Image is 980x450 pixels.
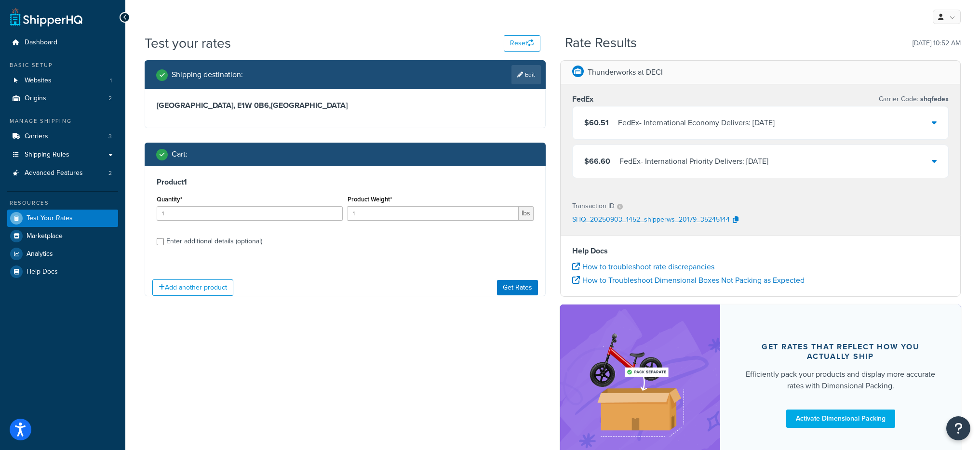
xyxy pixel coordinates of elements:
[619,155,768,168] div: FedEx - International Priority Delivers: [DATE]
[572,94,593,104] h3: FedEx
[7,117,118,125] div: Manage Shipping
[497,280,538,295] button: Get Rates
[7,164,118,182] li: Advanced Features
[7,227,118,245] a: Marketplace
[7,245,118,263] a: Analytics
[7,210,118,227] a: Test Your Rates
[913,37,961,50] p: [DATE] 10:52 AM
[584,117,609,128] span: $60.51
[786,410,895,428] a: Activate Dimensional Packing
[108,94,112,103] span: 2
[588,66,663,79] p: Thunderworks at DECI
[25,94,46,103] span: Origins
[504,35,540,52] button: Reset
[572,275,805,286] a: How to Troubleshoot Dimensional Boxes Not Packing as Expected
[946,416,970,440] button: Open Resource Center
[108,169,112,177] span: 2
[157,177,534,187] h3: Product 1
[110,77,112,85] span: 1
[7,146,118,164] a: Shipping Rules
[157,101,534,110] h3: [GEOGRAPHIC_DATA], E1W 0B6 , [GEOGRAPHIC_DATA]
[145,34,231,53] h1: Test your rates
[519,206,534,221] span: lbs
[166,235,262,248] div: Enter additional details (optional)
[25,132,48,141] span: Carriers
[157,196,182,203] label: Quantity*
[918,94,949,104] span: shqfedex
[27,268,58,276] span: Help Docs
[27,250,53,258] span: Analytics
[157,238,164,245] input: Enter additional details (optional)
[572,213,730,227] p: SHQ_20250903_1452_shipperws_20179_35245144
[7,164,118,182] a: Advanced Features2
[618,116,775,130] div: FedEx - International Economy Delivers: [DATE]
[348,206,519,221] input: 0.00
[25,39,57,47] span: Dashboard
[7,90,118,107] li: Origins
[565,36,637,51] h2: Rate Results
[7,263,118,280] a: Help Docs
[27,214,73,223] span: Test Your Rates
[7,72,118,90] a: Websites1
[879,93,949,106] p: Carrier Code:
[7,128,118,146] li: Carriers
[7,199,118,207] div: Resources
[25,151,69,159] span: Shipping Rules
[572,245,949,257] h4: Help Docs
[584,156,610,167] span: $66.60
[152,279,233,296] button: Add another product
[7,90,118,107] a: Origins2
[172,70,243,79] h2: Shipping destination :
[572,261,714,272] a: How to troubleshoot rate discrepancies
[7,128,118,146] a: Carriers3
[25,169,83,177] span: Advanced Features
[348,196,392,203] label: Product Weight*
[572,199,615,213] p: Transaction ID
[108,132,112,141] span: 3
[25,77,52,85] span: Websites
[7,34,118,52] a: Dashboard
[157,206,343,221] input: 0.0
[7,72,118,90] li: Websites
[743,342,938,361] div: Get rates that reflect how you actually ship
[7,61,118,69] div: Basic Setup
[743,369,938,392] div: Efficiently pack your products and display more accurate rates with Dimensional Packing.
[511,65,541,84] a: Edit
[27,232,63,240] span: Marketplace
[172,150,188,159] h2: Cart :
